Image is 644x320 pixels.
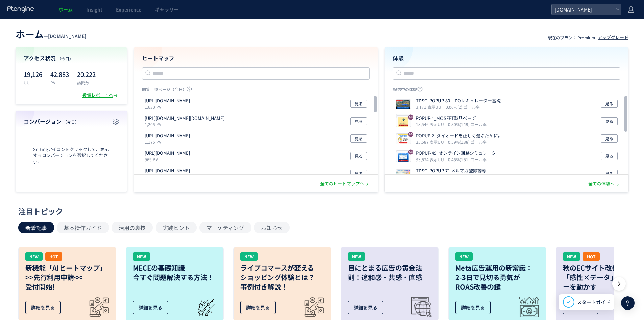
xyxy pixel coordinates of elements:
[350,170,367,178] button: 見る
[350,134,367,143] button: 見る
[77,69,96,80] p: 20,222
[416,150,500,156] p: POPUP-49_オンライン回路シミュレーター
[416,139,447,145] i: 23,587 表示UU
[145,133,190,139] p: https://toshiba-semicon-storage.com/parametric
[58,6,73,13] span: ホーム
[396,100,411,109] img: 3631c1e0ff6c5bc42fd777cf1efed0ed1759298840971.png
[583,252,600,261] div: HOT
[50,80,69,85] p: PV
[145,115,224,122] p: https://toshiba.semicon-storage.com/info/docget.jsp
[605,117,613,125] span: 見る
[416,156,447,162] i: 33,634 表示UU
[142,54,370,62] h4: ヒートマップ
[448,156,487,162] i: 0.45%(151) ゴール率
[455,263,539,292] h3: Meta広告運用の新常識： 2-3日で見切る勇気が ROAS改善の鍵
[155,6,178,13] span: ギャラリー
[240,301,276,314] div: 詳細を見る
[455,252,473,261] div: NEW
[133,301,168,314] div: 詳細を見る
[601,134,618,143] button: 見る
[393,54,621,62] h4: 体験
[24,69,42,80] p: 19,126
[48,33,86,39] span: [DOMAIN_NAME]
[57,222,109,233] button: 基本操作ガイド
[116,6,141,13] span: Experience
[455,301,491,314] div: 詳細を見る
[240,263,324,292] h3: ライブコマースが変える ショッピング体験とは？ 事例付き解説！
[396,134,411,144] img: 7b214aa56338a54d5a0846e2c1b9d47e1756375376575.png
[416,174,449,180] i: 128,892 表示UU
[24,54,119,62] h4: アクセス状況
[355,100,363,108] span: 見る
[416,133,502,139] p: POPUP-2_ダイオードを正しく選ぶために。
[145,168,190,174] p: https://toshiba-semicon-storage.com/cn/top.html
[133,252,150,261] div: NEW
[598,34,628,41] div: アップグレード
[350,100,367,108] button: 見る
[348,301,383,314] div: 詳細を見る
[446,104,480,110] i: 0.06%(2) ゴール率
[145,104,193,110] p: 1,630 PV
[145,156,193,162] p: 969 PV
[18,222,54,233] button: 新着記事
[112,222,153,233] button: 活用の裏技
[24,146,119,165] span: Settingアイコンをクリックして、表示するコンバージョンを選択してください。
[605,152,613,160] span: 見る
[588,180,620,187] div: 全ての体験へ
[605,134,613,143] span: 見る
[350,152,367,160] button: 見る
[82,92,119,99] div: 数値レポートへ
[396,170,411,179] img: eb1ac0938d067e5337eb850687a686661744862356320.png
[350,117,367,125] button: 見る
[416,104,444,110] i: 3,171 表示UU
[577,299,610,306] span: スタートガイド
[416,98,501,104] p: TDSC_POPUP-80_LDOレギュレーター基礎
[448,139,487,145] i: 0.59%(138) ゴール率
[63,119,79,125] span: （今日）
[605,100,613,108] span: 見る
[548,35,595,40] p: 現在のプラン： Premium
[254,222,290,233] button: お知らせ
[601,117,618,125] button: 見る
[16,27,86,41] div: —
[24,80,42,85] p: UU
[145,139,193,145] p: 1,175 PV
[601,170,618,178] button: 見る
[393,86,621,95] p: 配信中の体験
[553,4,613,15] span: [DOMAIN_NAME]
[156,222,197,233] button: 実践ヒント
[50,69,69,80] p: 42,883
[16,27,44,41] span: ホーム
[25,252,43,261] div: NEW
[199,222,251,233] button: マーケティング
[348,263,432,282] h3: 目にとまる広告の黄金法則：違和感・共感・直感
[396,117,411,127] img: 1309863e5e8d519e7ab13367a9bd37031756458542834.png
[25,301,61,314] div: 詳細を見る
[145,121,227,127] p: 1,205 PV
[448,121,487,127] i: 0.80%(149) ゴール率
[416,115,484,122] p: POPUP-1_MOSFET製品ページ
[145,150,190,156] p: https://toshiba.semicon-storage.com/ap-en/semiconductor/design-development/online-circuit-simulat...
[601,152,618,160] button: 見る
[24,118,119,125] h4: コンバージョン
[416,168,486,174] p: TDSC_POPUP-71 メルマガ登録誘導
[416,121,447,127] i: 18,546 表示UU
[45,252,62,261] div: HOT
[605,170,613,178] span: 見る
[450,174,487,180] i: 0.01%(16) ゴール率
[86,6,102,13] span: Insight
[355,152,363,160] span: 見る
[396,152,411,162] img: 3c4d9ffada1c0db791d3c3b436bc92c31753406516220.png
[348,252,365,261] div: NEW
[355,117,363,125] span: 見る
[18,206,622,216] div: 注目トピック
[145,98,190,104] p: https://toshiba.semicon-storage.com/parametric
[77,80,96,85] p: 訪問数
[563,252,580,261] div: NEW
[57,56,73,61] span: （今日）
[142,86,370,95] p: 閲覧上位ページ（今日）
[320,180,370,187] div: 全てのヒートマップへ
[601,100,618,108] button: 見る
[240,252,258,261] div: NEW
[25,263,109,292] h3: 新機能「AIヒートマップ」 >>先行利用申請<< 受付開始!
